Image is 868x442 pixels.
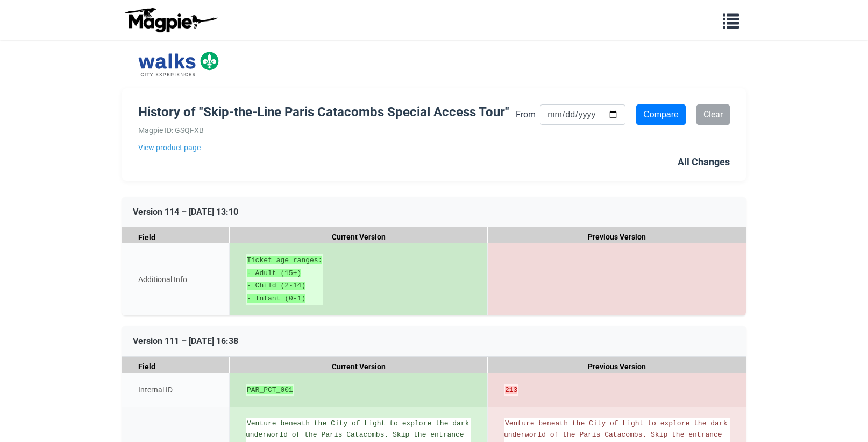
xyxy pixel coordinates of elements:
div: Current Version [230,227,488,247]
div: Field [122,357,230,377]
div: Additional Info [122,243,230,315]
h1: History of "Skip-the-Line Paris Catacombs Special Access Tour" [138,104,516,120]
strong: - Adult (15+) [247,269,301,277]
input: Compare [636,104,686,125]
label: From [516,108,536,122]
div: Previous Version [488,227,746,247]
img: Company Logo [138,51,219,78]
strong: - Infant (0-1) [247,294,305,303]
div: Previous Version [488,357,746,377]
strong: PAR_PCT_001 [247,386,293,394]
div: Magpie ID: GSQFXB [138,124,516,136]
strong: Ticket age ranges: [247,256,322,264]
div: Field [122,227,230,247]
img: logo-ab69f6fb50320c5b225c76a69d11143b.png [122,7,219,33]
a: View product page [138,142,516,153]
div: Current Version [230,357,488,377]
div: Version 111 – [DATE] 16:38 [122,326,746,357]
strong: - Child (2-14) [247,282,305,290]
div: All Changes [678,155,730,170]
div: Version 114 – [DATE] 13:10 [122,197,746,228]
div: Internal ID [122,373,230,408]
strong: 213 [505,386,517,394]
span: _ [504,274,508,285]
